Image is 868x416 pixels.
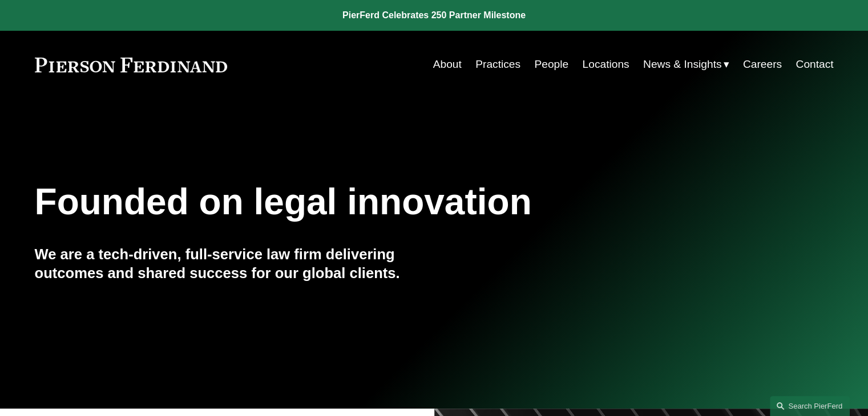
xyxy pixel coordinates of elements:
a: About [433,54,462,75]
a: Locations [582,54,629,75]
a: Contact [796,54,833,75]
h4: We are a tech-driven, full-service law firm delivering outcomes and shared success for our global... [35,245,434,282]
h1: Founded on legal innovation [35,181,701,223]
a: Search this site [770,396,850,416]
a: Practices [475,54,520,75]
span: News & Insights [643,55,722,75]
a: folder dropdown [643,54,729,75]
a: Careers [743,54,782,75]
a: People [534,54,568,75]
